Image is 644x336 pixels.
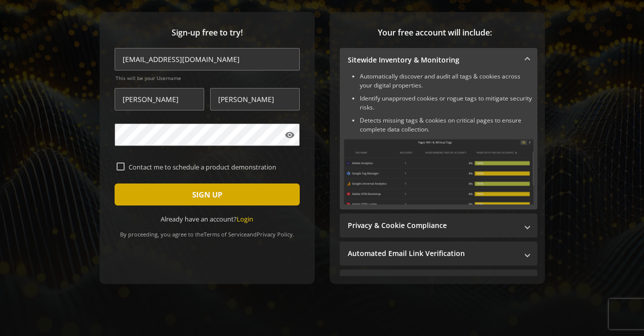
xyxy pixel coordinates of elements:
button: SIGN UP [115,183,300,205]
label: Contact me to schedule a product demonstration [125,162,298,171]
input: Email Address (name@work-email.com) * [115,48,300,70]
a: Privacy Policy [257,230,293,238]
input: Last Name * [210,88,300,110]
mat-expansion-panel-header: Sitewide Inventory & Monitoring [340,48,537,72]
mat-panel-title: Automated Email Link Verification [348,248,517,258]
div: Sitewide Inventory & Monitoring [340,72,537,209]
mat-expansion-panel-header: Performance Monitoring with Web Vitals [340,269,537,293]
mat-icon: visibility [285,130,295,140]
li: Automatically discover and audit all tags & cookies across your digital properties. [360,72,533,90]
mat-expansion-panel-header: Automated Email Link Verification [340,241,537,265]
a: Login [237,214,253,223]
span: SIGN UP [192,185,222,203]
mat-panel-title: Sitewide Inventory & Monitoring [348,55,517,65]
div: By proceeding, you agree to the and . [115,224,300,238]
span: This will be your Username [116,74,300,81]
input: First Name * [115,88,204,110]
mat-expansion-panel-header: Privacy & Cookie Compliance [340,213,537,237]
li: Identify unapproved cookies or rogue tags to mitigate security risks. [360,94,533,112]
mat-panel-title: Privacy & Cookie Compliance [348,220,517,230]
img: Sitewide Inventory & Monitoring [344,139,533,204]
span: Your free account will include: [340,27,530,38]
div: Already have an account? [115,214,300,224]
span: Sign-up free to try! [115,27,300,38]
li: Detects missing tags & cookies on critical pages to ensure complete data collection. [360,116,533,134]
a: Terms of Service [204,230,247,238]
